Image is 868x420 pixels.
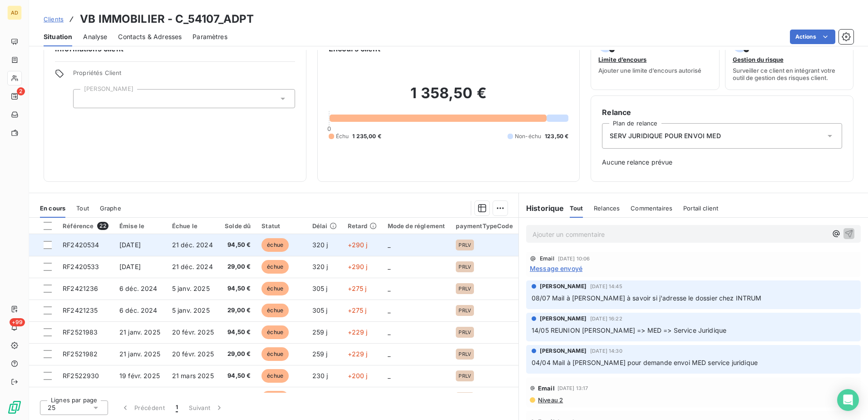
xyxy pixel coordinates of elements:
span: 1 [176,403,178,412]
span: échue [261,391,289,405]
span: RF2521982 [63,350,98,358]
span: PRLV [459,286,471,291]
span: 21 janv. 2025 [119,350,160,358]
div: Référence [63,222,108,230]
span: [DATE] 13:17 [557,385,588,391]
span: 123,50 € [545,132,568,140]
span: SERV JURIDIQUE POUR ENVOI MED [610,131,720,140]
button: Limite d’encoursAjouter une limite d’encours autorisé [591,32,719,90]
span: +290 j [348,263,368,270]
span: 94,50 € [225,328,251,337]
span: 94,50 € [225,240,251,250]
span: [DATE] 10:06 [558,256,590,261]
span: 04/04 Mail à [PERSON_NAME] pour demande envoi MED service juridique [532,359,758,366]
button: Précédent [115,398,170,417]
span: RF2521983 [63,328,98,336]
div: Émise le [119,222,161,230]
span: PRLV [459,351,471,357]
span: RF2421236 [63,285,98,292]
span: [DATE] [119,263,141,270]
button: Gestion du risqueSurveiller ce client en intégrant votre outil de gestion des risques client. [725,32,853,90]
span: [PERSON_NAME] [540,282,587,290]
button: Actions [790,30,835,44]
span: +99 [10,318,25,326]
span: 94,50 € [225,284,251,293]
span: Limite d’encours [598,56,646,63]
div: Open Intercom Messenger [837,389,859,411]
div: Solde dû [225,222,251,230]
span: échue [261,282,289,295]
span: Situation [44,32,72,41]
span: [DATE] 14:45 [590,284,622,289]
span: 21 janv. 2025 [119,328,160,336]
span: RF2421235 [63,306,98,314]
span: Analyse [83,32,107,41]
span: 305 j [312,306,328,314]
div: AD [7,5,22,20]
span: 230 j [312,372,328,380]
a: Clients [44,15,64,24]
span: 29,00 € [225,262,251,271]
span: 0 [327,125,331,132]
span: Message envoyé [530,264,582,273]
span: [DATE] 16:22 [590,316,622,321]
span: Gestion du risque [733,56,784,63]
span: +229 j [348,328,368,336]
span: Échu [336,132,349,140]
span: +200 j [348,372,368,380]
span: 20 févr. 2025 [172,328,214,336]
span: échue [261,260,289,274]
span: 320 j [312,241,328,249]
span: +290 j [348,241,368,249]
span: 21 mars 2025 [172,372,214,380]
span: _ [388,350,390,358]
span: 305 j [312,285,328,292]
span: Contacts & Adresses [118,32,182,41]
input: Ajouter une valeur [81,95,88,103]
span: 08/07 Mail à [PERSON_NAME] à savoir si j'adresse le dossier chez INTRUM [532,294,762,302]
span: PRLV [459,242,471,248]
span: _ [388,263,390,270]
span: 1 235,00 € [352,132,381,140]
span: PRLV [459,330,471,335]
span: _ [388,306,390,314]
span: 25 [48,403,55,412]
h6: Relance [602,107,842,118]
span: RF2420533 [63,263,99,270]
span: 94,50 € [225,371,251,380]
span: 6 déc. 2024 [119,285,158,292]
span: Paramètres [192,32,227,41]
span: [PERSON_NAME] [540,315,587,323]
button: Suivant [183,398,229,417]
span: _ [388,328,390,336]
span: Commentaires [631,205,672,212]
span: Clients [44,15,64,23]
span: 2 [17,87,25,95]
span: En cours [40,205,65,212]
div: Retard [348,222,377,230]
span: 259 j [312,350,328,358]
span: Non-échu [515,132,541,140]
span: RF2522930 [63,372,99,380]
span: 22 [97,222,108,230]
span: _ [388,372,390,380]
span: 19 févr. 2025 [119,372,160,380]
span: échue [261,304,289,317]
span: +229 j [348,350,368,358]
div: Mode de réglement [388,222,445,230]
h6: Historique [519,203,564,214]
span: 6 déc. 2024 [119,306,158,314]
span: 21 déc. 2024 [172,241,213,249]
div: Délai [312,222,337,230]
span: _ [388,241,390,249]
span: +275 j [348,306,367,314]
span: 5 janv. 2025 [172,285,210,292]
div: Statut [261,222,301,230]
span: Portail client [683,205,718,212]
h2: 1 358,50 € [329,84,569,111]
span: 259 j [312,328,328,336]
span: Tout [570,205,583,212]
span: 29,00 € [225,350,251,359]
span: Aucune relance prévue [602,158,842,167]
button: 1 [170,398,183,417]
